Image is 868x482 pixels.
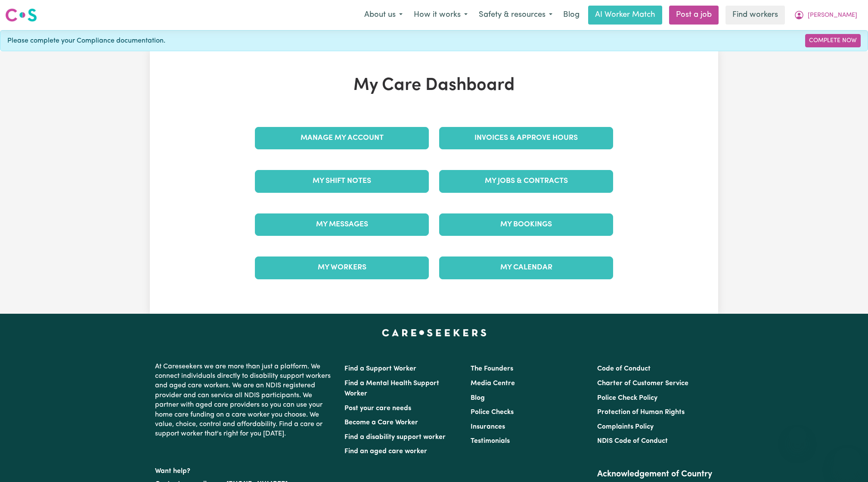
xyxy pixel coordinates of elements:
[155,358,334,442] p: At Careseekers we are more than just a platform. We connect individuals directly to disability su...
[471,423,505,430] a: Insurances
[255,127,429,149] a: Manage My Account
[7,36,165,46] span: Please complete your Compliance documentation.
[255,256,429,279] a: My Workers
[344,380,439,397] a: Find a Mental Health Support Worker
[597,365,651,372] a: Code of Conduct
[808,11,857,20] span: [PERSON_NAME]
[408,6,473,24] button: How it works
[439,213,613,236] a: My Bookings
[344,419,418,426] a: Become a Care Worker
[834,448,861,475] iframe: Button to launch messaging window
[597,409,685,416] a: Protection of Human Rights
[597,380,688,387] a: Charter of Customer Service
[471,365,513,372] a: The Founders
[439,256,613,279] a: My Calendar
[588,6,662,25] a: AI Worker Match
[344,405,411,412] a: Post your care needs
[344,448,427,455] a: Find an aged care worker
[597,395,657,402] a: Police Check Policy
[597,438,668,445] a: NDIS Code of Conduct
[250,75,618,96] h1: My Care Dashboard
[5,5,37,25] a: Careseekers logo
[597,469,713,479] h2: Acknowledgement of Country
[669,6,719,25] a: Post a job
[344,365,416,372] a: Find a Support Worker
[471,438,510,445] a: Testimonials
[473,6,558,24] button: Safety & resources
[558,6,585,25] a: Blog
[471,409,514,416] a: Police Checks
[805,34,861,47] a: Complete Now
[471,380,515,387] a: Media Centre
[789,427,806,444] iframe: Close message
[471,395,485,402] a: Blog
[382,329,487,336] a: Careseekers home page
[597,423,654,430] a: Complaints Policy
[359,6,408,24] button: About us
[5,7,37,23] img: Careseekers logo
[255,170,429,192] a: My Shift Notes
[788,6,863,24] button: My Account
[725,6,785,25] a: Find workers
[255,213,429,236] a: My Messages
[439,127,613,149] a: Invoices & Approve Hours
[344,434,446,441] a: Find a disability support worker
[439,170,613,192] a: My Jobs & Contracts
[155,463,334,476] p: Want help?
